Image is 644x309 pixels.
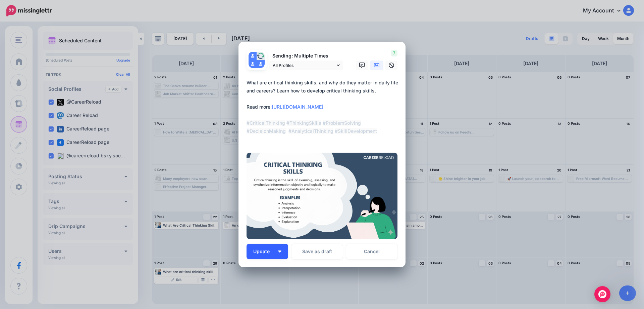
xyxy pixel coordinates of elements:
span: Update [253,249,275,254]
span: 7 [391,50,397,56]
a: All Profiles [269,61,343,70]
div: What are critical thinking skills, and why do they matter in daily life and careers? Learn how to... [247,79,401,135]
img: user_default_image.png [249,60,257,68]
p: Sending: Multiple Times [269,52,343,60]
button: Save as draft [291,244,343,259]
img: 294325650_939078050313248_9003369330653232731_n-bsa128223.jpg [257,52,265,60]
img: user_default_image.png [249,52,257,60]
a: Cancel [346,244,397,259]
div: Open Intercom Messenger [594,286,610,302]
img: user_default_image.png [257,60,265,68]
span: All Profiles [273,62,335,69]
img: MXZQ40MUAISNT5OEMS7W4QEQ73FA4S84.jpg [247,153,397,239]
img: arrow-down-white.png [278,250,281,253]
button: Update [247,244,288,259]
